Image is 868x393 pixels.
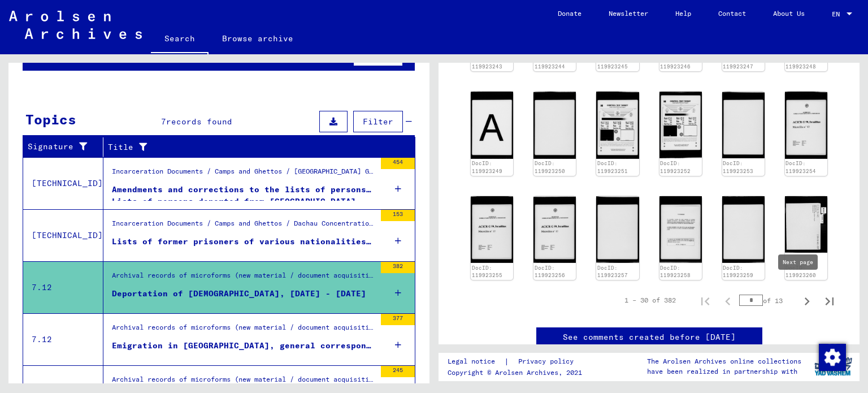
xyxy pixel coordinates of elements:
[112,184,375,208] div: Amendments and corrections to the lists of persons deported from the [GEOGRAPHIC_DATA], [GEOGRAPH...
[381,158,415,169] div: 454
[25,109,76,129] div: Topics
[112,218,375,234] div: Incarceration Documents / Camps and Ghettos / Dachau Concentration Camp / List Material [GEOGRAPH...
[23,313,103,365] td: 7.12
[660,160,691,174] a: DocID: 119923252
[509,356,587,368] a: Privacy policy
[151,25,209,54] a: Search
[723,160,753,174] a: DocID: 119923253
[112,236,375,248] div: Lists of former prisoners of various nationalities in the [GEOGRAPHIC_DATA] and the [GEOGRAPHIC_D...
[381,210,415,221] div: 153
[739,295,796,306] div: of 13
[23,209,103,261] td: [TECHNICAL_ID]
[533,92,576,159] img: 001.jpg
[353,111,403,132] button: Filter
[659,92,702,158] img: 001.jpg
[597,160,628,174] a: DocID: 119923251
[722,92,765,158] img: 001.jpg
[535,55,565,70] a: DocID: 119923244
[785,92,827,159] img: 001.jpg
[818,289,841,312] button: Last page
[785,55,816,70] a: DocID: 119923248
[785,160,816,174] a: DocID: 119923254
[819,344,846,371] img: Zustimmung ändern
[624,295,676,305] div: 1 – 30 of 382
[535,160,565,174] a: DocID: 119923250
[112,288,366,300] div: Deportation of [DEMOGRAPHIC_DATA], [DATE] - [DATE]
[381,262,415,273] div: 382
[381,314,415,325] div: 377
[647,366,801,377] p: have been realized in partnership with
[472,160,502,174] a: DocID: 119923249
[535,265,565,279] a: DocID: 119923256
[166,116,232,127] span: records found
[723,55,753,70] a: DocID: 119923247
[723,265,753,279] a: DocID: 119923259
[363,116,393,127] span: Filter
[533,196,576,263] img: 001.jpg
[112,166,375,182] div: Incarceration Documents / Camps and Ghettos / [GEOGRAPHIC_DATA] Ghetto / Post-war documents [GEOG...
[472,265,502,279] a: DocID: 119923255
[112,270,375,286] div: Archival records of microforms (new material / document acquisition) / Document acquisition - Int...
[785,265,816,279] a: DocID: 119923260
[23,261,103,313] td: 7.12
[381,366,415,377] div: 245
[832,10,840,18] mat-select-trigger: EN
[647,356,801,366] p: The Arolsen Archives online collections
[108,141,393,153] div: Title
[112,322,375,338] div: Archival records of microforms (new material / document acquisition) / Document acquisition - Int...
[785,196,827,253] img: 001.jpg
[796,289,818,312] button: Next page
[597,55,628,70] a: DocID: 119923245
[596,196,639,264] img: 001.jpg
[23,157,103,209] td: [TECHNICAL_ID]
[563,331,736,343] a: See comments created before [DATE]
[660,265,691,279] a: DocID: 119923258
[112,374,375,390] div: Archival records of microforms (new material / document acquisition) / Document acquisition - Int...
[717,289,739,312] button: Previous page
[471,92,513,159] img: 001.jpg
[471,196,513,264] img: 001.jpg
[596,92,639,159] img: 001.jpg
[448,368,587,378] p: Copyright © Arolsen Archives, 2021
[161,116,166,127] span: 7
[28,141,94,153] div: Signature
[209,25,307,52] a: Browse archive
[28,138,106,156] div: Signature
[659,196,702,263] img: 001.jpg
[694,289,717,312] button: First page
[722,196,765,263] img: 001.jpg
[597,265,628,279] a: DocID: 119923257
[108,138,404,156] div: Title
[660,55,691,70] a: DocID: 119923246
[472,55,502,70] a: DocID: 119923243
[9,11,142,39] img: Arolsen_neg.svg
[812,352,854,381] img: yv_logo.png
[112,340,375,352] div: Emigration in [GEOGRAPHIC_DATA], general correspondence, [DATE] - [DATE]
[448,356,504,368] a: Legal notice
[448,356,587,368] div: |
